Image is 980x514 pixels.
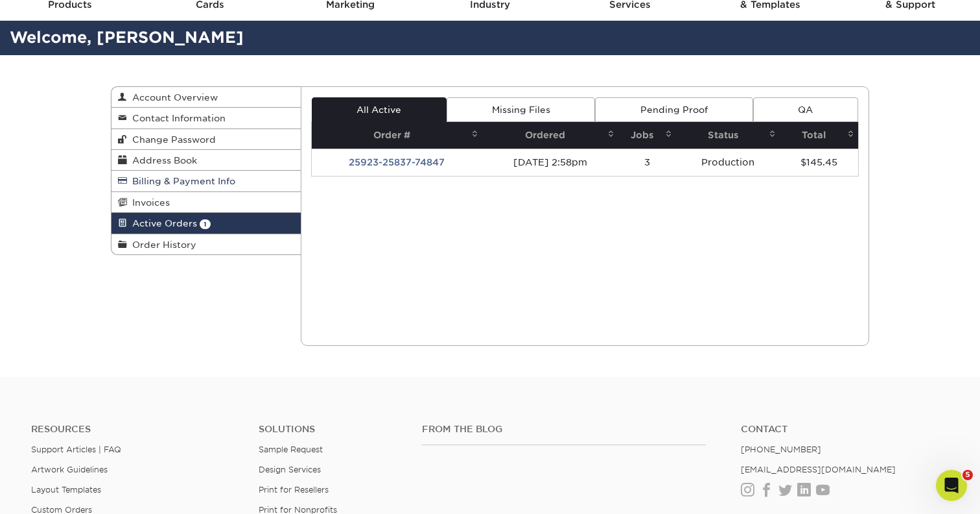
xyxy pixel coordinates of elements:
th: Status [676,122,780,149]
td: Production [676,149,780,176]
th: Total [780,122,858,149]
a: Billing & Payment Info [111,171,301,191]
a: Change Password [111,129,301,150]
a: Pending Proof [595,97,752,122]
span: 1 [200,219,211,229]
a: Artwork Guidelines [31,465,108,474]
span: Billing & Payment Info [127,176,235,186]
a: [EMAIL_ADDRESS][DOMAIN_NAME] [741,465,896,474]
a: Account Overview [111,87,301,108]
span: Order History [127,239,196,250]
span: Active Orders [127,218,197,228]
h4: From the Blog [422,424,706,435]
th: Jobs [618,122,676,149]
td: 3 [618,149,676,176]
h4: Resources [31,424,239,435]
a: Print for Resellers [259,485,329,495]
a: Missing Files [447,97,595,122]
span: Invoices [127,197,170,208]
span: 5 [962,470,973,480]
td: 25923-25837-74847 [312,149,482,176]
td: [DATE] 2:58pm [482,149,618,176]
a: Support Articles | FAQ [31,445,121,454]
td: $145.45 [780,149,858,176]
a: Contact [741,424,949,435]
th: Ordered [482,122,618,149]
a: Contact Information [111,108,301,128]
th: Order # [312,122,482,149]
a: Invoices [111,192,301,213]
a: All Active [312,97,447,122]
h4: Solutions [259,424,402,435]
span: Contact Information [127,113,226,123]
span: Address Book [127,155,197,165]
a: Active Orders 1 [111,213,301,234]
span: Account Overview [127,92,218,103]
a: Address Book [111,150,301,171]
span: Change Password [127,134,216,145]
a: QA [753,97,858,122]
iframe: Intercom live chat [936,470,967,501]
a: Sample Request [259,445,323,454]
a: Design Services [259,465,321,474]
a: Order History [111,234,301,254]
a: [PHONE_NUMBER] [741,445,821,454]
